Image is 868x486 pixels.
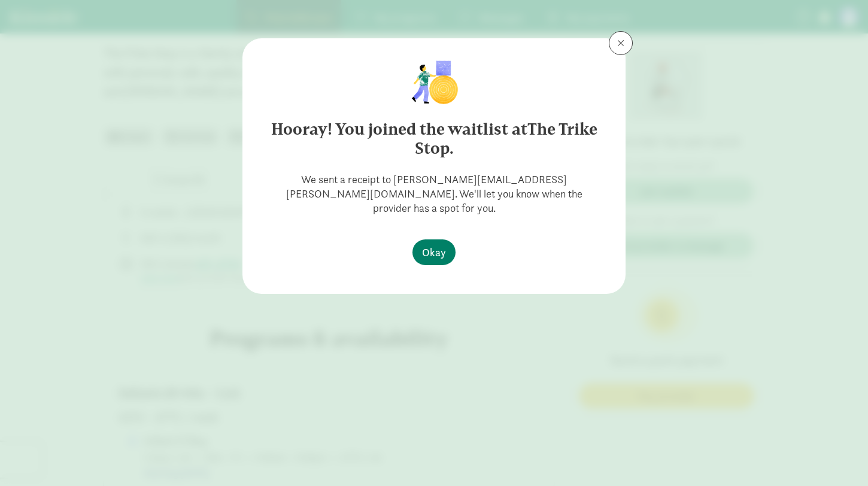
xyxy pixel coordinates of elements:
[412,239,456,265] button: Okay
[422,244,446,260] span: Okay
[262,172,606,215] p: We sent a receipt to [PERSON_NAME][EMAIL_ADDRESS][PERSON_NAME][DOMAIN_NAME]. We'll let you know w...
[404,57,464,105] img: illustration-child1.png
[266,120,602,158] h6: Hooray! You joined the waitlist at
[415,119,597,158] strong: The Trike Stop.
